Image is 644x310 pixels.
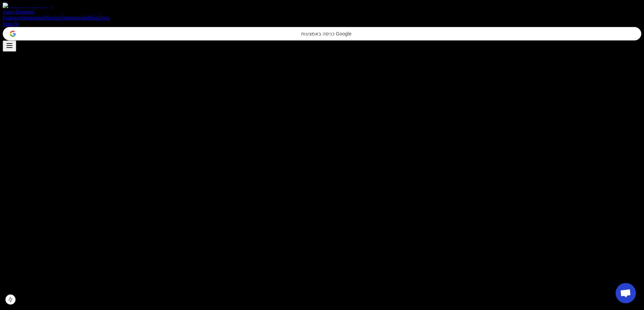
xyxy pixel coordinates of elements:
[3,27,641,40] div: כניסה באמצעות Google
[88,15,98,21] a: Blog
[21,15,45,21] a: Integration
[3,21,19,27] a: Sign In
[3,9,641,15] div: Auto-Respond
[3,3,52,9] img: Auto-Respond Logo
[61,15,88,21] a: Testimonials
[3,3,641,15] a: Auto-Respond LogoAuto-Respond
[616,283,636,303] div: Open chat
[3,15,21,21] a: Features
[45,15,60,21] a: Pricing
[16,31,637,36] span: כניסה באמצעות Google
[98,15,110,21] a: Docs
